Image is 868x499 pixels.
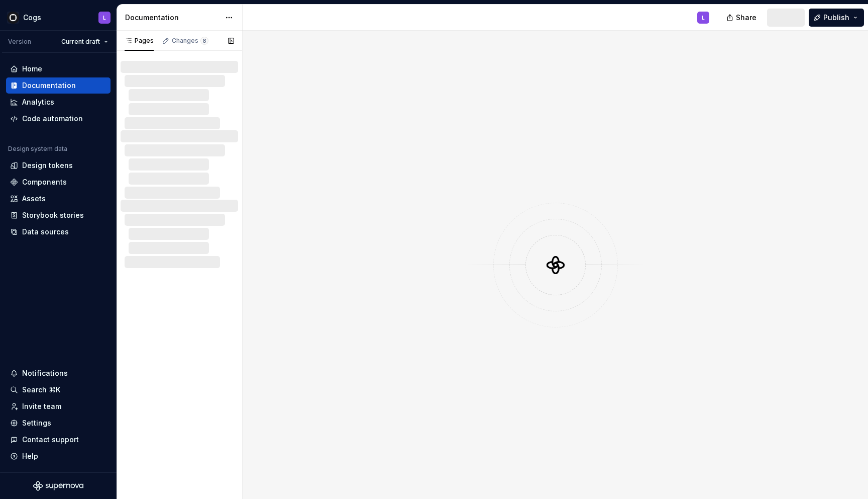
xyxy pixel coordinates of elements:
div: Notifications [22,368,68,378]
span: Share [736,13,756,23]
button: Contact support [6,432,111,448]
div: L [103,14,106,22]
div: Documentation [22,80,76,91]
div: Components [22,177,67,187]
div: Pages [125,37,154,45]
div: Search ⌘K [22,385,60,395]
span: Current draft [61,38,100,46]
div: Assets [22,194,46,204]
img: 293001da-8814-4710-858c-a22b548e5d5c.png [7,12,19,24]
a: Documentation [6,77,111,94]
a: Data sources [6,224,111,240]
div: Code automation [22,114,83,124]
div: L [702,14,705,22]
div: Changes [172,37,208,45]
div: Invite team [22,401,61,411]
div: Contact support [22,435,79,445]
div: Design tokens [22,160,73,171]
div: Design system data [8,145,67,153]
div: Version [8,38,31,46]
button: Current draft [57,35,113,49]
span: Publish [823,13,849,23]
a: Home [6,61,111,77]
svg: Supernova Logo [33,481,83,491]
div: Help [22,451,38,461]
a: Settings [6,415,111,431]
span: 8 [200,37,208,45]
button: Search ⌘K [6,382,111,398]
a: Assets [6,191,111,207]
div: Cogs [23,13,41,23]
a: Code automation [6,111,111,127]
a: Invite team [6,398,111,414]
div: Settings [22,418,51,428]
button: Publish [809,9,864,27]
div: Home [22,64,42,74]
div: Data sources [22,227,69,237]
button: CogsL [2,7,115,28]
a: Storybook stories [6,207,111,223]
div: Documentation [125,13,220,23]
button: Help [6,448,111,464]
button: Share [721,9,763,27]
div: Storybook stories [22,210,84,220]
div: Analytics [22,97,54,107]
a: Components [6,174,111,190]
a: Design tokens [6,157,111,174]
button: Notifications [6,365,111,381]
a: Analytics [6,94,111,110]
